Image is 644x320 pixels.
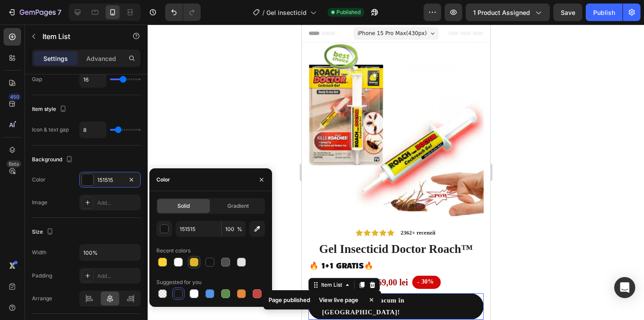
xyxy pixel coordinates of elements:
div: Padding [32,272,52,280]
div: Suggested for you [156,278,202,286]
div: Image [32,199,47,206]
input: Auto [80,71,106,87]
div: Add... [97,272,138,280]
div: Beta [7,160,21,167]
div: View live page [314,294,364,306]
div: Gap [32,75,42,83]
div: Recent colors [156,247,191,255]
span: / [262,8,265,17]
p: Page published [269,295,310,304]
span: Published [336,8,361,16]
div: Width [32,249,46,256]
p: Advanced [86,54,116,63]
input: Eg: FFFFFF [176,221,221,237]
div: Arrange [32,295,52,302]
div: Background [32,154,74,166]
button: 7 [4,4,65,21]
span: 1 product assigned [473,8,530,17]
input: Auto [80,245,140,260]
span: Gradient [227,202,249,210]
div: Color [32,176,46,184]
div: Item style [32,103,68,115]
span: Save [561,9,575,16]
div: Color [156,176,170,184]
input: Auto [80,122,106,138]
div: Add... [97,199,138,207]
span: Gel insecticid [266,8,307,17]
div: Open Intercom Messenger [614,277,635,298]
button: 1 product assigned [466,4,550,21]
span: Solid [177,202,190,210]
p: 7 [57,7,61,18]
div: Size [32,226,55,238]
div: 450 [8,93,21,100]
button: Save [553,4,582,21]
div: Undo/Redo [165,4,201,21]
span: % [237,225,242,233]
p: Settings [43,54,68,63]
div: Publish [593,8,615,17]
p: Item List [42,31,117,42]
button: Publish [586,4,623,21]
iframe: Design area [302,25,490,320]
div: Icon & text gap [32,126,69,134]
div: 151515 [97,176,123,184]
